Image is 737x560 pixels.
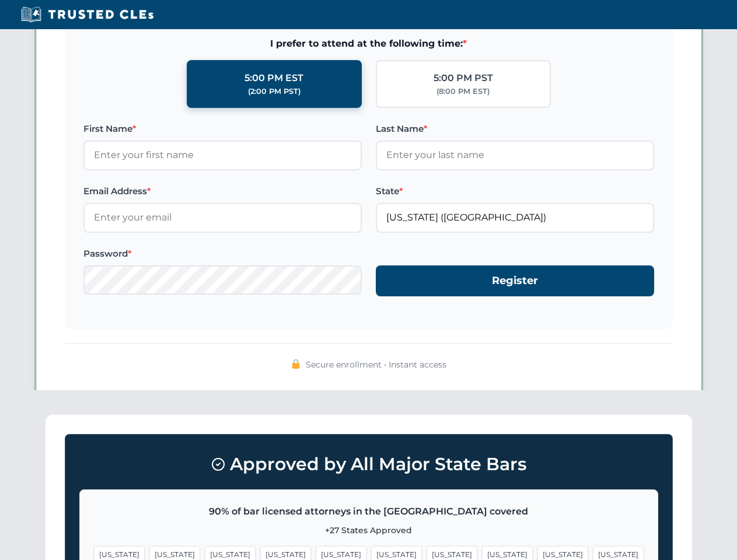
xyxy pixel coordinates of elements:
[306,358,446,371] span: Secure enrollment • Instant access
[434,71,493,86] div: 5:00 PM PST
[376,184,654,198] label: State
[376,122,654,136] label: Last Name
[83,184,362,198] label: Email Address
[376,141,654,170] input: Enter your last name
[94,524,644,537] p: +27 States Approved
[376,265,654,296] button: Register
[83,36,654,51] span: I prefer to attend at the following time:
[83,247,362,261] label: Password
[83,141,362,170] input: Enter your first name
[244,71,303,86] div: 5:00 PM EST
[94,504,644,519] p: 90% of bar licensed attorneys in the [GEOGRAPHIC_DATA] covered
[436,86,490,97] div: (8:00 PM EST)
[376,203,654,232] input: Florida (FL)
[248,86,301,97] div: (2:00 PM PST)
[18,6,157,23] img: Trusted CLEs
[83,122,362,136] label: First Name
[291,359,301,369] img: 🔒
[83,203,362,232] input: Enter your email
[79,449,658,480] h3: Approved by All Major State Bars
